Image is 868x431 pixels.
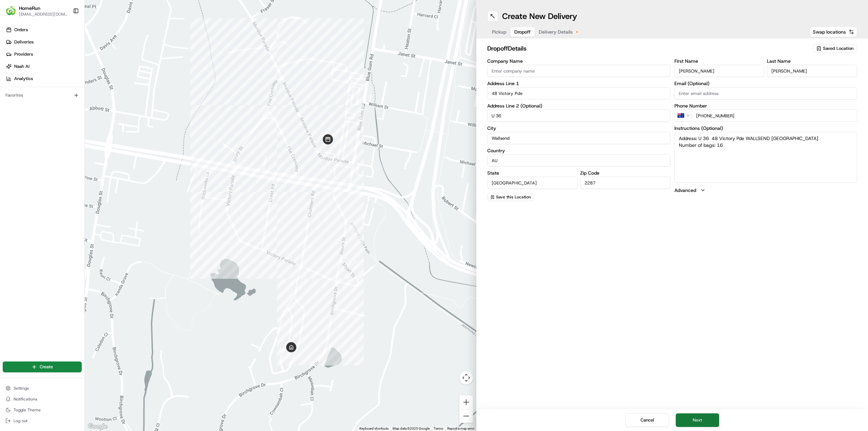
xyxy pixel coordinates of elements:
span: Nash AI [14,63,29,70]
button: Advanced [674,187,857,194]
input: Enter last name [767,65,857,77]
a: Deliveries [3,37,84,47]
span: Analytics [14,76,33,82]
a: Nash AI [3,61,84,72]
a: Report a map error [447,427,474,430]
span: Dropoff [514,28,531,35]
label: State [487,171,577,175]
button: Next [676,413,719,427]
label: Instructions (Optional) [674,126,857,131]
input: Enter city [487,132,670,144]
button: Notifications [3,394,82,404]
label: Company Name [487,59,670,63]
label: First Name [674,59,765,63]
button: HomeRun [19,5,40,12]
img: HomeRun [5,5,16,16]
input: Apartment, suite, unit, etc. [487,110,670,122]
input: Enter phone number [692,110,857,122]
h2: dropoff Details [487,44,808,53]
span: Map data ©2025 Google [393,427,430,430]
button: Zoom in [459,395,473,409]
a: Analytics [3,73,84,84]
span: Create [40,364,53,370]
label: Zip Code [580,171,670,175]
input: Enter zip code [580,177,670,189]
span: Pickup [492,28,506,35]
a: Providers [3,49,84,60]
span: Deliveries [14,39,34,45]
button: Map camera controls [459,371,473,385]
label: Address Line 1 [487,81,670,86]
textarea: Address: U 36 48 Victory Pde WALLSEND [GEOGRAPHIC_DATA] Number of bags: 16 [674,132,857,183]
button: Settings [3,384,82,393]
span: Notifications [14,396,37,402]
span: Log out [14,418,27,424]
button: [EMAIL_ADDRESS][DOMAIN_NAME] [19,12,67,17]
button: Swap locations [810,26,857,37]
input: Enter company name [487,65,670,77]
img: Google [86,422,109,431]
label: Advanced [674,187,696,194]
input: Enter first name [674,65,765,77]
a: Open this area in Google Maps (opens a new window) [86,422,109,431]
input: Enter state [487,177,577,189]
button: Create [3,361,82,372]
button: Toggle Theme [3,405,82,415]
button: Cancel [626,413,669,427]
span: Saved Location [823,45,853,52]
label: Country [487,148,670,153]
span: Swap locations [813,28,846,35]
label: Last Name [767,59,857,63]
label: City [487,126,670,131]
span: Providers [14,51,33,57]
span: Settings [14,386,29,391]
span: Orders [14,27,28,33]
label: Email (Optional) [674,81,857,86]
span: Toggle Theme [14,407,41,413]
button: Saved Location [812,44,857,53]
button: HomeRunHomeRun[EMAIL_ADDRESS][DOMAIN_NAME] [3,3,70,19]
a: Orders [3,24,84,35]
label: Phone Number [674,103,857,108]
input: Enter email address [674,87,857,99]
input: Enter address [487,87,670,99]
div: Favorites [3,90,82,101]
a: Terms [434,427,443,430]
button: Zoom out [459,409,473,423]
input: Enter country [487,154,670,166]
h1: Create New Delivery [502,11,577,22]
label: Address Line 2 (Optional) [487,103,670,108]
button: Save this Location [487,193,534,201]
button: Log out [3,416,82,426]
button: Keyboard shortcuts [359,426,389,431]
span: Save this Location [496,194,531,200]
span: Delivery Details [539,28,573,35]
